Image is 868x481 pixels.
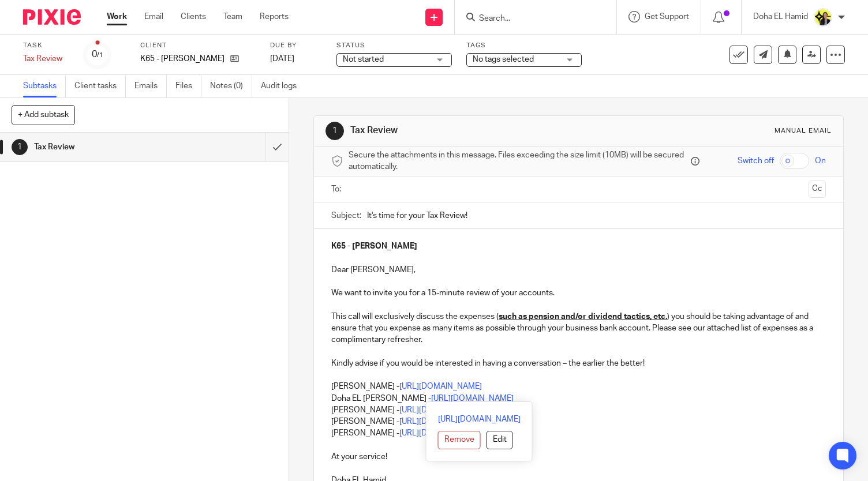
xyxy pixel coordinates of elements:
[331,416,826,427] p: [PERSON_NAME] -
[399,418,482,426] a: [URL][DOMAIN_NAME]
[270,41,322,50] label: Due by
[775,126,832,136] div: Manual email
[23,41,69,50] label: Task
[270,55,294,63] span: [DATE]
[399,406,482,414] a: [URL][DOMAIN_NAME]
[331,242,417,250] strong: K65 - [PERSON_NAME]
[181,11,206,22] a: Clients
[331,381,826,392] p: [PERSON_NAME] -
[325,122,344,140] div: 1
[260,11,289,22] a: Reports
[331,210,361,221] label: Subject:
[738,155,774,167] span: Switch off
[473,55,534,63] span: No tags selected
[331,393,826,404] p: Doha EL [PERSON_NAME] -
[331,404,826,416] p: [PERSON_NAME] -
[349,149,688,173] span: Secure the attachments in this message. Files exceeding the size limit (10MB) will be secured aut...
[331,358,826,369] p: Kindly advise if you would be interested in having a conversation – the earlier the better!
[815,155,826,167] span: On
[331,183,344,195] label: To:
[431,394,514,403] a: [URL][DOMAIN_NAME]
[753,11,808,22] p: Doha EL Hamid
[399,429,482,437] a: [URL][DOMAIN_NAME]
[331,451,826,463] p: At your service!
[140,41,256,50] label: Client
[107,11,127,22] a: Work
[23,53,69,65] div: Tax Review
[499,313,667,321] u: such as pension and/or dividend tactics, etc.
[466,41,582,50] label: Tags
[12,105,75,125] button: + Add subtask
[261,75,305,97] a: Audit logs
[438,414,521,425] a: [URL][DOMAIN_NAME]
[97,52,103,58] small: /1
[814,8,832,27] img: Doha-Starbridge.jpg
[336,41,452,50] label: Status
[809,181,826,198] button: Cc
[438,431,481,449] button: Remove
[144,11,163,22] a: Email
[23,75,66,97] a: Subtasks
[331,287,826,299] p: We want to invite you for a 15-minute review of your accounts.
[175,75,201,97] a: Files
[74,75,126,97] a: Client tasks
[210,75,252,97] a: Notes (0)
[134,75,167,97] a: Emails
[487,431,513,449] button: Edit
[23,9,81,25] img: Pixie
[12,139,28,155] div: 1
[140,53,225,65] p: K65 - [PERSON_NAME]
[331,311,826,346] p: This call will exclusively discuss the expenses ( ) you should be taking advantage of and ensure ...
[92,48,103,61] div: 0
[645,13,689,21] span: Get Support
[399,382,482,390] a: [URL][DOMAIN_NAME]
[343,55,384,63] span: Not started
[478,14,582,24] input: Search
[331,264,826,276] p: Dear [PERSON_NAME],
[350,125,604,137] h1: Tax Review
[223,11,242,22] a: Team
[34,138,181,156] h1: Tax Review
[331,427,826,439] p: [PERSON_NAME] -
